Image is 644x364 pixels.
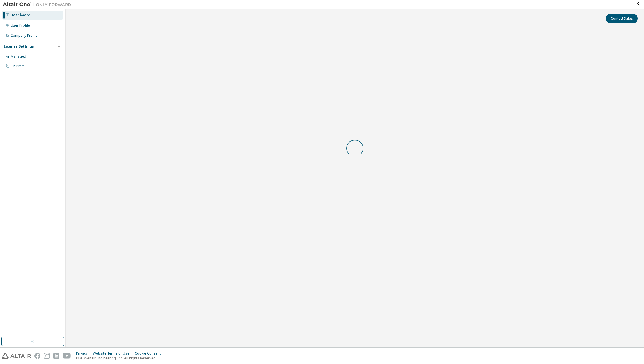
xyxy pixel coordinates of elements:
img: Altair One [3,2,74,7]
img: facebook.svg [34,353,40,359]
img: instagram.svg [44,353,50,359]
button: Contact Sales [606,14,638,23]
div: Cookie Consent [135,351,164,356]
img: linkedin.svg [53,353,59,359]
img: altair_logo.svg [2,353,31,359]
div: On Prem [11,64,25,68]
div: Dashboard [11,13,30,17]
div: Website Terms of Use [93,351,135,356]
div: User Profile [11,23,30,28]
p: © 2025 Altair Engineering, Inc. All Rights Reserved. [76,356,164,361]
div: Company Profile [11,33,38,38]
div: Privacy [76,351,93,356]
div: Managed [11,54,26,59]
div: License Settings [4,44,34,49]
img: youtube.svg [63,353,71,359]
